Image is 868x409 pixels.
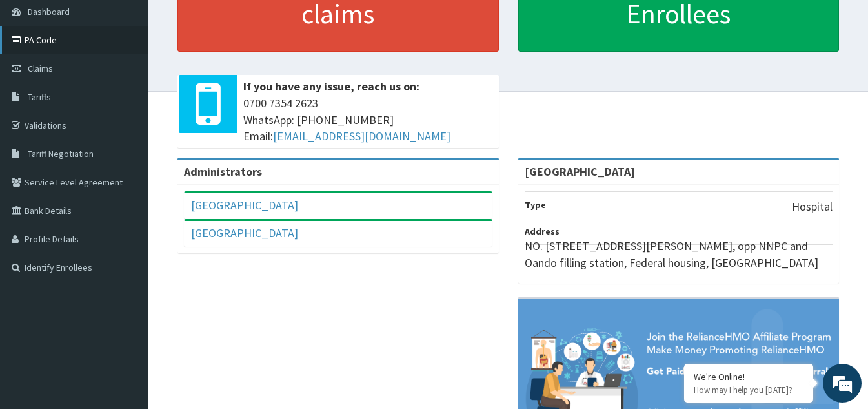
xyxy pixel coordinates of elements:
[694,384,803,395] p: How may I help you today?
[191,198,298,213] a: [GEOGRAPHIC_DATA]
[243,79,419,94] b: If you have any issue, reach us on:
[792,198,833,215] p: Hospital
[243,95,492,145] span: 0700 7354 2623 WhatsApp: [PHONE_NUMBER] Email:
[525,238,833,271] p: NO. [STREET_ADDRESS][PERSON_NAME], opp NNPC and Oando filling station, Federal housing, [GEOGRAPH...
[525,164,635,179] strong: [GEOGRAPHIC_DATA]
[273,129,450,143] a: [EMAIL_ADDRESS][DOMAIN_NAME]
[212,6,243,37] div: Minimize live chat window
[6,272,246,317] textarea: Type your message and hit 'Enter'
[28,6,70,17] span: Dashboard
[67,72,217,89] div: Chat with us now
[525,199,546,211] b: Type
[28,63,53,74] span: Claims
[75,122,178,253] span: We're online!
[28,91,51,103] span: Tariffs
[24,65,52,97] img: d_794563401_company_1708531726252_794563401
[694,371,803,383] div: We're Online!
[28,148,94,160] span: Tariff Negotiation
[184,164,262,179] b: Administrators
[525,225,560,237] b: Address
[191,225,298,240] a: [GEOGRAPHIC_DATA]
